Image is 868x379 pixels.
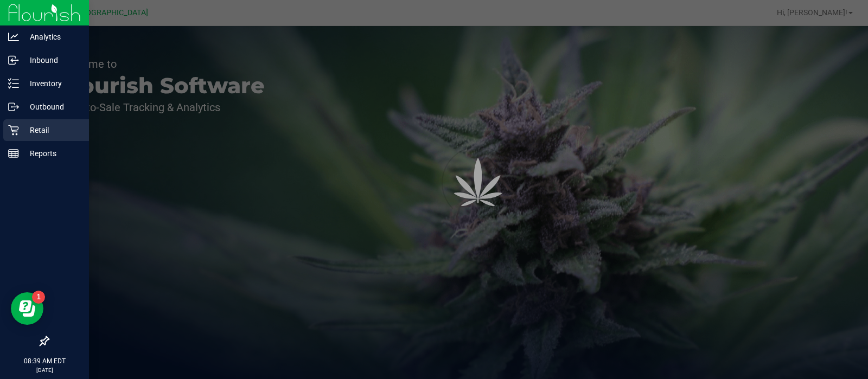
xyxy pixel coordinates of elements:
[8,31,19,42] inline-svg: Analytics
[11,292,43,325] iframe: Resource center
[5,366,84,374] p: [DATE]
[5,356,84,366] p: 08:39 AM EDT
[8,125,19,136] inline-svg: Retail
[32,291,45,304] iframe: Resource center unread badge
[19,54,84,67] p: Inbound
[8,78,19,89] inline-svg: Inventory
[8,55,19,66] inline-svg: Inbound
[19,100,84,113] p: Outbound
[8,101,19,112] inline-svg: Outbound
[8,148,19,159] inline-svg: Reports
[19,147,84,160] p: Reports
[19,30,84,43] p: Analytics
[19,77,84,90] p: Inventory
[19,124,84,137] p: Retail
